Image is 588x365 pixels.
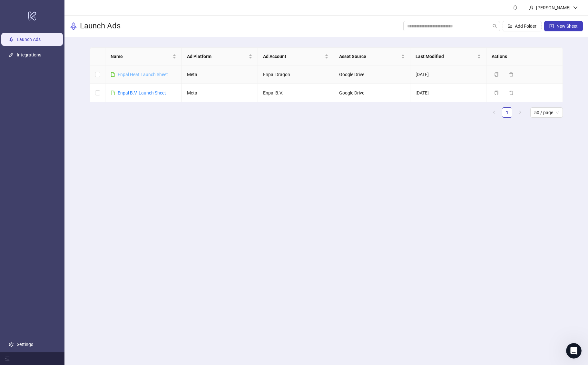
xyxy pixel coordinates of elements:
[118,72,168,77] a: Enpal Heat Launch Sheet
[4,3,16,15] button: go back
[31,211,36,216] button: Upload attachment
[258,84,334,102] td: Enpal B.V.
[28,37,64,42] b: [PERSON_NAME]
[258,48,334,65] th: Ad Account
[31,8,80,15] p: The team can also help
[17,342,33,347] a: Settings
[182,65,258,84] td: Meta
[17,52,41,57] a: Integrations
[20,211,25,216] button: Gif picker
[515,107,525,118] li: Next Page
[70,22,77,30] span: rocket
[101,3,113,15] button: Home
[17,37,41,42] a: Launch Ads
[529,5,534,10] span: user
[111,91,115,95] span: file
[518,110,522,114] span: right
[258,65,334,84] td: Enpal Dragon
[111,72,115,77] span: file
[515,107,525,118] button: right
[489,107,499,118] button: left
[508,24,512,28] span: folder-add
[111,53,171,60] span: Name
[187,53,247,60] span: Ad Platform
[493,24,497,28] span: search
[573,5,578,10] span: down
[5,50,124,223] div: Laura says…
[416,53,476,60] span: Last Modified
[410,84,486,102] td: [DATE]
[10,211,15,216] button: Emoji picker
[263,53,323,60] span: Ad Account
[534,108,559,117] span: 50 / page
[410,65,486,84] td: [DATE]
[502,107,512,118] li: 1
[544,21,583,31] button: New Sheet
[182,84,258,102] td: Meta
[19,36,26,43] img: Profile image for Laura
[534,4,573,11] div: [PERSON_NAME]
[494,91,499,95] span: copy
[31,3,39,8] h1: Fin
[556,24,578,29] span: New Sheet
[105,48,181,65] th: Name
[111,209,121,219] button: Send a message…
[5,198,123,209] textarea: Message…
[10,193,101,205] div: Best, [PERSON_NAME]
[5,50,106,209] div: Hi [PERSON_NAME],Thanks for reaching out!​For ad set duplication, we currently only allow overwri...
[5,356,10,361] span: menu-fold
[503,21,542,31] button: Add Folder
[549,24,554,28] span: plus-square
[182,48,258,65] th: Ad Platform
[334,84,410,102] td: Google Drive
[10,149,95,167] a: Public Roadmap – Ad Set Duplication (Age & Gender Targeting)
[339,53,399,60] span: Asset Source
[18,4,29,14] img: Profile image for Fin
[515,24,536,29] span: Add Folder
[566,343,582,359] iframe: Intercom live chat
[509,91,514,95] span: delete
[530,107,563,118] div: Page Size
[28,36,110,42] div: joined the conversation
[10,79,101,130] div: For ad set duplication, we currently only allow overwriting fields such as . The audience is alwa...
[10,130,101,174] div: That said, our Product Team already has this on their radar, though it’s not being prioritized ju...
[502,108,512,117] a: 1
[10,54,101,79] div: Hi [PERSON_NAME], Thanks for reaching out! ​
[513,5,517,10] span: bell
[492,110,496,114] span: left
[410,48,486,65] th: Last Modified
[334,65,410,84] td: Google Drive
[80,21,121,31] h3: Launch Ads
[494,72,499,77] span: copy
[334,48,410,65] th: Asset Source
[5,35,124,50] div: Laura says…
[118,90,166,95] a: Enpal B.V. Launch Sheet
[113,3,125,14] div: Close
[15,92,99,97] b: budget, start time, and end time
[509,72,514,77] span: delete
[489,107,499,118] li: Previous Page
[10,174,101,193] div: I’ll keep an eye on it as well and let you know if there are any changes! ​
[486,48,563,65] th: Actions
